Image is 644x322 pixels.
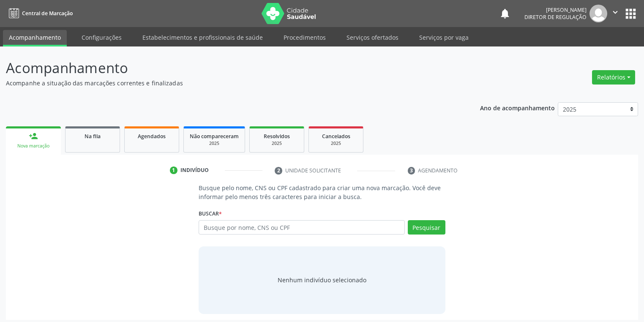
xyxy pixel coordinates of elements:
button: apps [623,6,638,21]
a: Procedimentos [278,30,332,45]
div: 2025 [190,140,239,147]
a: Serviços por vaga [413,30,475,45]
label: Buscar [199,207,222,220]
button: Relatórios [592,70,635,85]
p: Ano de acompanhamento [480,102,555,113]
div: 1 [170,166,177,174]
div: 2025 [315,140,357,147]
a: Serviços ofertados [341,30,404,45]
a: Central de Marcação [6,6,73,20]
span: Na fila [85,133,101,140]
img: img [589,5,607,22]
div: Indivíduo [180,166,209,174]
p: Acompanhe a situação das marcações correntes e finalizadas [6,79,448,87]
span: Não compareceram [190,133,239,140]
i:  [611,8,620,17]
span: Diretor de regulação [524,14,587,21]
p: Busque pelo nome, CNS ou CPF cadastrado para criar uma nova marcação. Você deve informar pelo men... [199,183,445,201]
button:  [607,5,623,22]
div: [PERSON_NAME] [524,6,587,14]
div: Nenhum indivíduo selecionado [278,276,366,284]
a: Configurações [76,30,128,45]
div: 2025 [256,140,298,147]
span: Resolvidos [264,133,290,140]
span: Central de Marcação [22,10,73,17]
p: Acompanhamento [6,57,448,79]
span: Cancelados [322,133,350,140]
span: Agendados [138,133,166,140]
a: Acompanhamento [3,30,67,46]
a: Estabelecimentos e profissionais de saúde [136,30,269,45]
div: person_add [29,131,38,141]
input: Busque por nome, CNS ou CPF [199,220,405,235]
div: Nova marcação [12,143,55,149]
button: notifications [499,8,511,19]
button: Pesquisar [408,220,445,235]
